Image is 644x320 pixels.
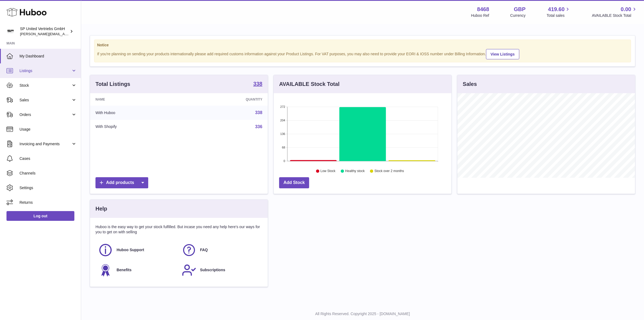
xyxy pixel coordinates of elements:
strong: GBP [514,6,526,13]
a: 0.00 AVAILABLE Stock Total [592,6,638,18]
span: Orders [19,112,71,117]
a: 419.60 Total sales [547,6,571,18]
span: 0.00 [621,6,631,13]
text: Stock over 2 months [374,169,404,173]
th: Quantity [186,93,268,106]
span: Cases [19,156,77,161]
text: 204 [280,119,285,122]
p: Huboo is the easy way to get your stock fulfilled. But incase you need any help here's our ways f... [95,224,262,235]
a: Huboo Support [98,243,176,257]
th: Name [90,93,186,106]
span: Settings [19,185,77,190]
h3: Total Listings [95,80,130,88]
p: All Rights Reserved. Copyright 2025 - [DOMAIN_NAME] [85,311,640,316]
text: Healthy stock [345,169,365,173]
strong: Notice [97,43,628,48]
a: Log out [6,211,74,221]
h3: Sales [463,80,477,88]
strong: 338 [253,81,262,86]
a: Subscriptions [182,263,260,277]
div: SP United Vertriebs GmbH [20,26,69,37]
span: Subscriptions [200,267,225,273]
td: With Huboo [90,106,186,120]
a: Add products [95,177,148,188]
img: tim@sp-united.com [6,27,15,35]
span: AVAILABLE Stock Total [592,13,638,18]
span: Usage [19,127,77,132]
span: My Dashboard [19,54,77,59]
a: View Listings [486,49,519,59]
div: If you're planning on sending your products internationally please add required customs informati... [97,48,628,59]
a: 338 [255,110,262,115]
strong: 8468 [477,6,489,13]
a: Benefits [98,263,176,277]
span: FAQ [200,247,208,253]
text: 0 [283,159,285,163]
span: Sales [19,98,71,103]
span: 419.60 [548,6,564,13]
span: Invoicing and Payments [19,141,71,147]
h3: AVAILABLE Stock Total [279,80,339,88]
text: 68 [282,146,285,149]
a: 336 [255,124,262,129]
span: Channels [19,171,77,176]
span: Huboo Support [117,247,144,253]
text: Low Stock [321,169,336,173]
text: 136 [280,132,285,135]
span: [PERSON_NAME][EMAIL_ADDRESS][DOMAIN_NAME] [20,32,108,36]
span: Listings [19,68,71,73]
a: 338 [253,81,262,88]
span: Returns [19,200,77,205]
div: Huboo Ref [471,13,489,18]
span: Stock [19,83,71,88]
span: Benefits [117,267,131,273]
h3: Help [95,205,107,212]
a: FAQ [182,243,260,257]
div: Currency [510,13,526,18]
text: 272 [280,105,285,108]
a: Add Stock [279,177,309,188]
td: With Shopify [90,120,186,134]
span: Total sales [547,13,571,18]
